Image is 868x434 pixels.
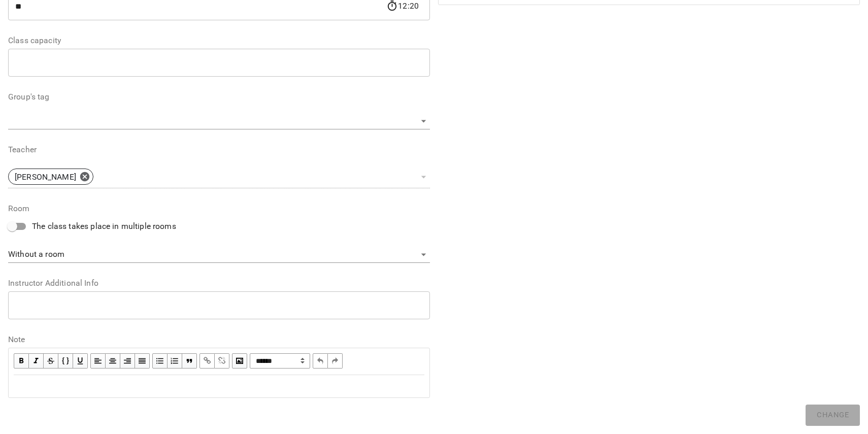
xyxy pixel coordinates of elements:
[215,353,229,369] button: Remove Link
[313,353,328,369] button: Undo
[328,353,343,369] button: Redo
[8,165,430,188] div: [PERSON_NAME]
[106,353,120,369] button: Align Center
[15,171,76,183] p: [PERSON_NAME]
[182,353,197,369] button: Blockquote
[8,279,430,287] label: Instructor Additional Info
[199,353,215,369] button: Link
[8,205,430,213] label: Room
[120,353,135,369] button: Align Right
[250,353,310,369] select: Block type
[152,353,168,369] button: UL
[8,169,93,185] div: [PERSON_NAME]
[29,353,44,369] button: Italic
[8,336,430,344] label: Note
[9,376,429,397] div: Edit text
[8,146,430,154] label: Teacher
[8,37,430,45] label: Class capacity
[44,353,58,369] button: Strikethrough
[90,353,106,369] button: Align Left
[73,353,88,369] button: Underline
[135,353,150,369] button: Align Justify
[232,353,247,369] button: Image
[58,353,73,369] button: Monospace
[168,353,182,369] button: OL
[14,353,29,369] button: Bold
[8,93,430,101] label: Group's tag
[8,247,430,263] div: Without a room
[250,353,310,369] span: Normal
[32,220,176,232] span: The class takes place in multiple rooms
